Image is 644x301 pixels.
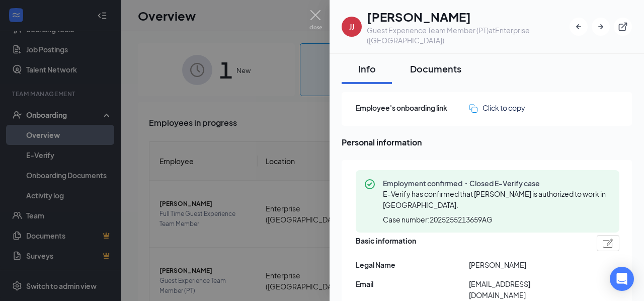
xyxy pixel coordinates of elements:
[610,267,634,291] div: Open Intercom Messenger
[349,22,354,32] div: JJ
[570,18,588,36] button: ArrowLeftNew
[614,18,632,36] button: ExternalLink
[469,278,582,300] span: [EMAIL_ADDRESS][DOMAIN_NAME]
[574,22,584,32] svg: ArrowLeftNew
[469,102,525,113] button: Click to copy
[356,235,416,251] span: Basic information
[367,25,570,45] div: Guest Experience Team Member (PT) at Enterprise ([GEOGRAPHIC_DATA])
[469,259,582,270] span: [PERSON_NAME]
[356,259,469,270] span: Legal Name
[618,22,628,32] svg: ExternalLink
[592,18,610,36] button: ArrowRight
[383,189,606,209] span: E-Verify has confirmed that [PERSON_NAME] is authorized to work in [GEOGRAPHIC_DATA].
[410,62,461,75] div: Documents
[383,214,493,224] span: Case number: 2025255213659AG
[356,102,469,113] span: Employee's onboarding link
[596,22,606,32] svg: ArrowRight
[364,178,376,190] svg: CheckmarkCircle
[383,178,611,188] span: Employment confirmed・Closed E-Verify case
[352,62,382,75] div: Info
[342,136,632,148] span: Personal information
[356,278,469,289] span: Email
[469,104,477,113] img: click-to-copy.71757273a98fde459dfc.svg
[367,8,570,25] h1: [PERSON_NAME]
